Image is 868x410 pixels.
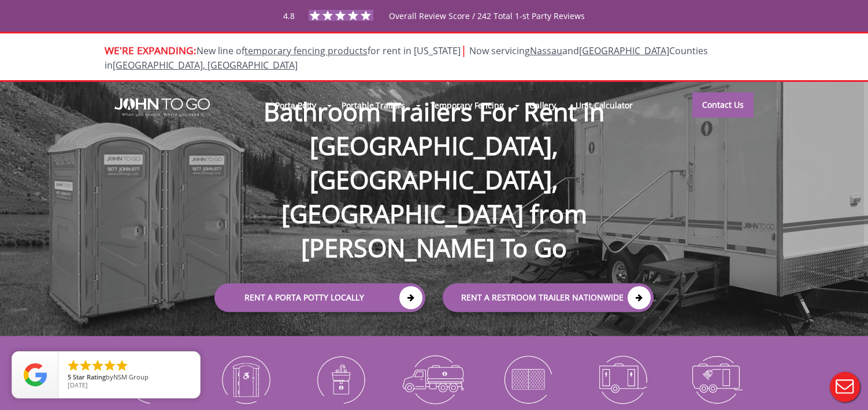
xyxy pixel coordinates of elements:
li:  [79,359,92,373]
span: 5 [68,373,71,381]
li:  [91,359,105,373]
span: [DATE] [68,381,88,389]
li:  [115,359,129,373]
li:  [103,359,117,373]
img: Review Rating [24,363,47,386]
span: NSM Group [113,373,149,381]
li:  [66,359,80,373]
span: by [68,374,191,382]
button: Live Chat [822,364,868,410]
span: Star Rating [73,373,106,381]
